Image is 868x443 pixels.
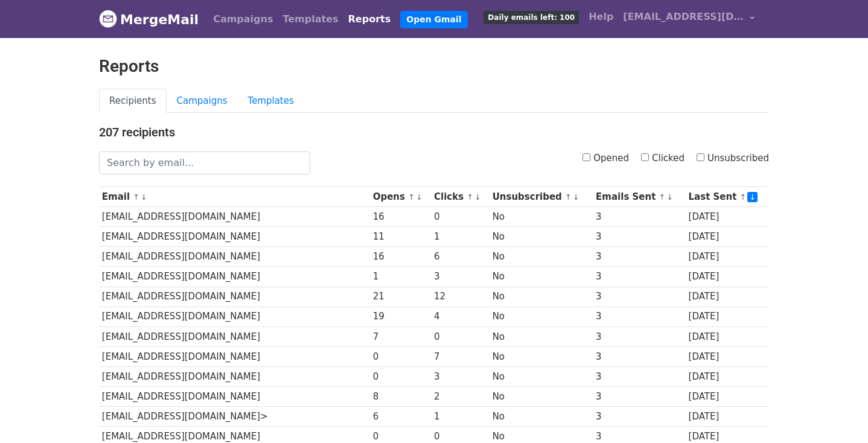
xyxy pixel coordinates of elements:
[686,407,769,427] td: [DATE]
[490,387,593,407] td: No
[99,7,199,32] a: MergeMail
[593,207,685,227] td: 3
[370,267,431,287] td: 1
[431,407,490,427] td: 1
[593,346,685,366] td: 3
[99,387,370,407] td: [EMAIL_ADDRESS][DOMAIN_NAME]
[686,387,769,407] td: [DATE]
[641,151,685,165] label: Clicked
[99,227,370,247] td: [EMAIL_ADDRESS][DOMAIN_NAME]
[490,307,593,327] td: No
[99,207,370,227] td: [EMAIL_ADDRESS][DOMAIN_NAME]
[343,7,396,31] a: Reports
[490,407,593,427] td: No
[686,307,769,327] td: [DATE]
[686,346,769,366] td: [DATE]
[593,307,685,327] td: 3
[99,407,370,427] td: [EMAIL_ADDRESS][DOMAIN_NAME]>
[593,327,685,346] td: 3
[99,287,370,307] td: [EMAIL_ADDRESS][DOMAIN_NAME]
[431,307,490,327] td: 4
[490,227,593,247] td: No
[431,187,490,207] th: Clicks
[623,10,744,24] span: [EMAIL_ADDRESS][DOMAIN_NAME]
[582,153,590,161] input: Opened
[370,247,431,267] td: 16
[490,366,593,386] td: No
[99,10,117,28] img: MergeMail logo
[490,247,593,267] td: No
[467,193,473,202] a: ↑
[238,89,304,113] a: Templates
[370,187,431,207] th: Opens
[99,267,370,287] td: [EMAIL_ADDRESS][DOMAIN_NAME]
[686,227,769,247] td: [DATE]
[431,287,490,307] td: 12
[431,327,490,346] td: 0
[99,327,370,346] td: [EMAIL_ADDRESS][DOMAIN_NAME]
[370,346,431,366] td: 0
[408,193,415,202] a: ↑
[167,89,238,113] a: Campaigns
[431,207,490,227] td: 0
[490,287,593,307] td: No
[479,5,584,29] a: Daily emails left: 100
[593,387,685,407] td: 3
[593,227,685,247] td: 3
[593,247,685,267] td: 3
[370,307,431,327] td: 19
[490,267,593,287] td: No
[431,346,490,366] td: 7
[686,187,769,207] th: Last Sent
[99,151,310,174] input: Search by email...
[641,153,649,161] input: Clicked
[99,125,769,139] h4: 207 recipients
[208,7,278,31] a: Campaigns
[483,11,579,24] span: Daily emails left: 100
[400,11,467,28] a: Open Gmail
[490,207,593,227] td: No
[593,287,685,307] td: 3
[582,151,629,165] label: Opened
[99,56,769,77] h2: Reports
[686,207,769,227] td: [DATE]
[431,267,490,287] td: 3
[490,187,593,207] th: Unsubscribed
[697,153,704,161] input: Unsubscribed
[141,193,147,202] a: ↓
[99,247,370,267] td: [EMAIL_ADDRESS][DOMAIN_NAME]
[618,5,759,33] a: [EMAIL_ADDRESS][DOMAIN_NAME]
[431,366,490,386] td: 3
[686,327,769,346] td: [DATE]
[416,193,423,202] a: ↓
[474,193,481,202] a: ↓
[565,193,572,202] a: ↑
[278,7,343,31] a: Templates
[370,387,431,407] td: 8
[747,192,758,202] a: ↓
[431,247,490,267] td: 6
[740,193,747,202] a: ↑
[370,327,431,346] td: 7
[370,227,431,247] td: 11
[99,187,370,207] th: Email
[686,287,769,307] td: [DATE]
[99,366,370,386] td: [EMAIL_ADDRESS][DOMAIN_NAME]
[593,407,685,427] td: 3
[370,207,431,227] td: 16
[659,193,666,202] a: ↑
[666,193,673,202] a: ↓
[99,307,370,327] td: [EMAIL_ADDRESS][DOMAIN_NAME]
[431,227,490,247] td: 1
[697,151,769,165] label: Unsubscribed
[490,327,593,346] td: No
[593,366,685,386] td: 3
[99,346,370,366] td: [EMAIL_ADDRESS][DOMAIN_NAME]
[584,5,618,29] a: Help
[593,267,685,287] td: 3
[133,193,139,202] a: ↑
[370,366,431,386] td: 0
[490,346,593,366] td: No
[99,89,167,113] a: Recipients
[370,287,431,307] td: 21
